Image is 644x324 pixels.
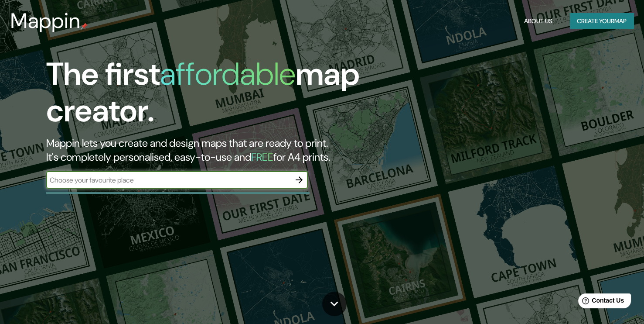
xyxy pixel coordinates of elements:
[521,13,556,29] button: About Us
[81,23,88,30] img: mappin-pin
[46,175,290,185] input: Choose your favourite place
[10,9,81,33] h3: Mappin
[46,136,368,164] h2: Mappin lets you create and design maps that are ready to print. It's completely personalised, eas...
[251,150,273,164] h5: FREE
[570,13,634,29] button: Create yourmap
[160,54,296,94] h1: affordable
[566,290,634,314] iframe: Help widget launcher
[46,56,368,136] h1: The first map creator.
